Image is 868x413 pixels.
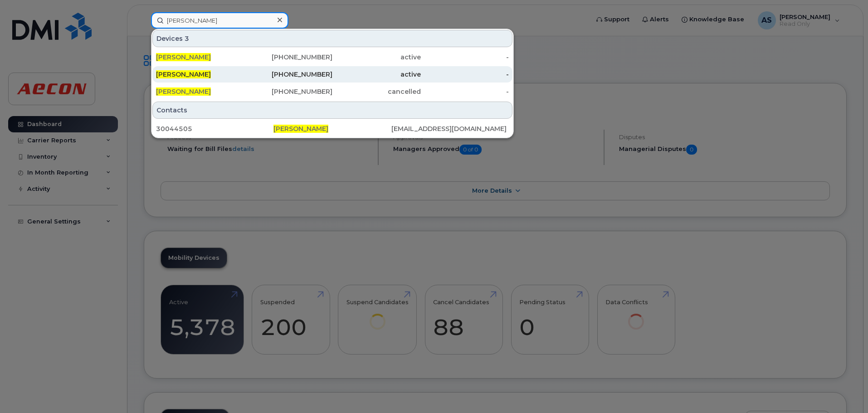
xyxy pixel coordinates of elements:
div: 30044505 [156,124,273,133]
a: 30044505[PERSON_NAME][EMAIL_ADDRESS][DOMAIN_NAME] [152,121,512,137]
span: [PERSON_NAME] [273,125,328,133]
span: 3 [185,34,189,43]
a: [PERSON_NAME][PHONE_NUMBER]cancelled- [152,83,512,100]
div: [PHONE_NUMBER] [244,53,333,62]
div: - [421,87,509,96]
div: [PHONE_NUMBER] [244,70,333,79]
div: - [421,53,509,62]
span: [PERSON_NAME] [156,70,211,78]
div: - [421,70,509,79]
div: [PHONE_NUMBER] [244,87,333,96]
a: [PERSON_NAME][PHONE_NUMBER]active- [152,66,512,83]
div: cancelled [332,87,421,96]
div: Devices [152,30,512,47]
a: [PERSON_NAME][PHONE_NUMBER]active- [152,49,512,65]
div: active [332,53,421,62]
span: [PERSON_NAME] [156,53,211,61]
div: active [332,70,421,79]
div: Contacts [152,102,512,119]
div: [EMAIL_ADDRESS][DOMAIN_NAME] [391,124,509,133]
span: [PERSON_NAME] [156,87,211,96]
